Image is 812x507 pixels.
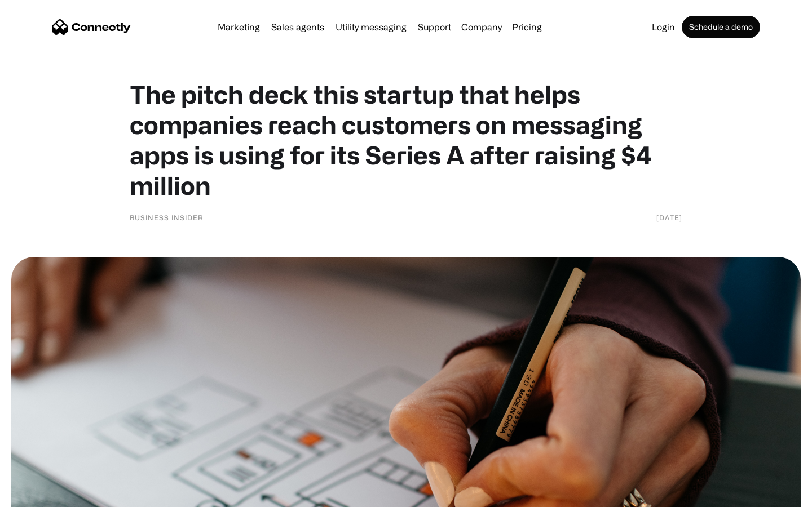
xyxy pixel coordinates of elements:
[11,487,68,503] aside: Language selected: English
[331,23,411,32] a: Utility messaging
[682,16,760,38] a: Schedule a demo
[413,23,456,32] a: Support
[23,487,68,503] ul: Language list
[461,19,502,35] div: Company
[656,212,682,223] div: [DATE]
[267,23,329,32] a: Sales agents
[130,212,204,223] div: Business Insider
[130,79,682,201] h1: The pitch deck this startup that helps companies reach customers on messaging apps is using for i...
[507,23,546,32] a: Pricing
[213,23,264,32] a: Marketing
[647,23,679,32] a: Login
